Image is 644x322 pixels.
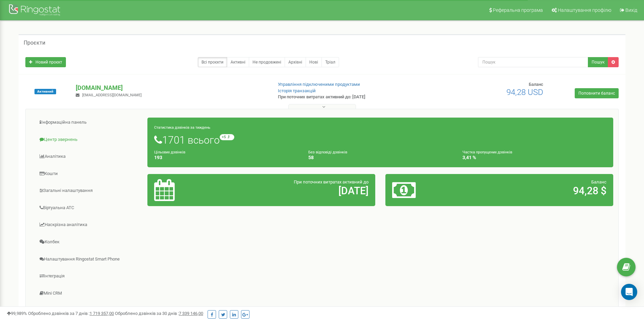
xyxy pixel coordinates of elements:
a: Нові [306,57,322,67]
small: Без відповіді дзвінків [308,150,347,154]
h2: 94,28 $ [467,185,606,196]
small: Частка пропущених дзвінків [462,150,512,154]
a: Колбек [31,234,148,250]
a: Тріал [321,57,339,67]
a: Mini CRM [31,285,148,302]
h4: 193 [154,155,298,160]
a: Інтеграція [31,268,148,284]
h1: 1701 всього [154,134,606,146]
a: Налаштування Ringostat Smart Phone [31,251,148,268]
h4: 3,41 % [462,155,606,160]
span: При поточних витратах активний до [294,179,368,184]
p: [DOMAIN_NAME] [76,83,267,92]
span: Оброблено дзвінків за 30 днів : [115,311,203,316]
span: Оброблено дзвінків за 7 днів : [28,311,114,316]
span: Налаштування профілю [558,7,611,13]
h2: [DATE] [229,185,368,196]
small: Статистика дзвінків за тиждень [154,125,210,130]
a: Загальні налаштування [31,182,148,199]
h5: Проєкти [24,40,45,46]
a: Кошти [31,166,148,182]
a: Архівні [285,57,306,67]
u: 1 719 357,00 [90,311,114,316]
a: Історія транзакцій [278,88,316,93]
span: [EMAIL_ADDRESS][DOMAIN_NAME] [82,93,142,97]
u: 7 339 146,00 [179,311,203,316]
div: Open Intercom Messenger [621,284,637,300]
a: Віртуальна АТС [31,200,148,216]
a: [PERSON_NAME] [31,302,148,319]
button: Пошук [588,57,608,67]
span: Активний [34,89,56,94]
span: Вихід [625,7,637,13]
a: Активні [227,57,249,67]
a: Поповнити баланс [575,88,619,98]
span: 94,28 USD [506,88,543,97]
a: Всі проєкти [198,57,227,67]
small: +5 [220,134,234,140]
span: 99,989% [7,311,27,316]
a: Інформаційна панель [31,114,148,131]
h4: 58 [308,155,452,160]
a: Управління підключеними продуктами [278,82,360,87]
span: Реферальна програма [493,7,543,13]
input: Пошук [478,57,588,67]
p: При поточних витратах активний до: [DATE] [278,94,419,100]
small: Цільових дзвінків [154,150,185,154]
a: Не продовжені [249,57,285,67]
a: Новий проєкт [25,57,66,67]
span: Баланс [529,82,543,87]
a: Аналiтика [31,148,148,165]
span: Баланс [591,179,606,184]
a: Наскрізна аналітика [31,217,148,233]
a: Центр звернень [31,131,148,148]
